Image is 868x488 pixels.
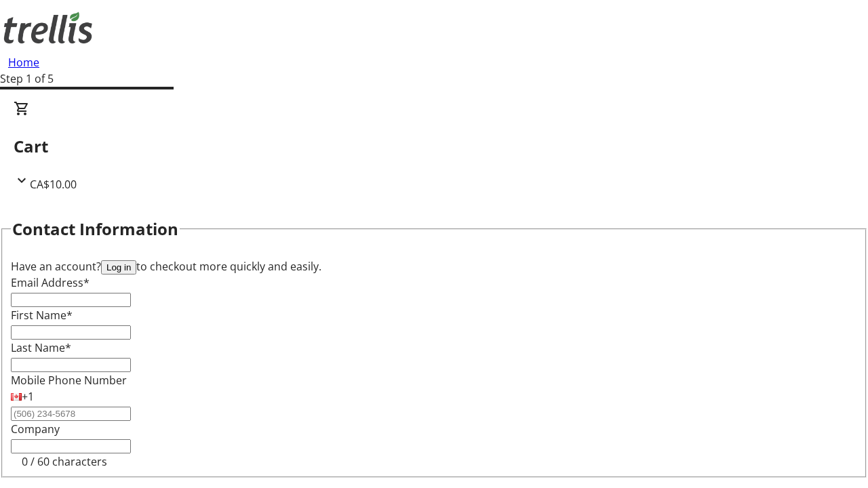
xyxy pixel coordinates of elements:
tr-character-limit: 0 / 60 characters [22,454,107,469]
label: Mobile Phone Number [11,373,127,388]
div: Have an account? to checkout more quickly and easily. [11,258,857,274]
input: (506) 234-5678 [11,407,131,421]
span: CA$10.00 [30,177,77,192]
h2: Contact Information [12,217,178,241]
h2: Cart [14,134,854,159]
label: Company [11,422,60,436]
button: Log in [101,260,136,274]
div: CartCA$10.00 [14,100,854,192]
label: First Name* [11,308,73,323]
label: Last Name* [11,340,71,355]
label: Email Address* [11,275,90,290]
